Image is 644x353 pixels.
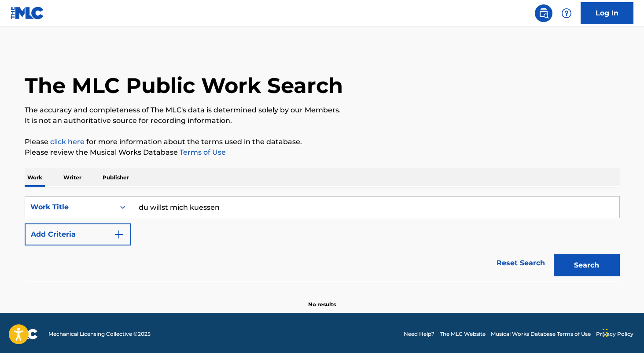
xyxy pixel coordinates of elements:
a: Log In [581,2,633,24]
a: Privacy Policy [596,330,633,338]
a: Musical Works Database Terms of Use [491,330,591,338]
img: 9d2ae6d4665cec9f34b9.svg [114,229,124,240]
div: Work Title [30,202,110,212]
iframe: Chat Widget [600,311,644,353]
p: It is not an authoritative source for recording information. [25,115,620,126]
p: Writer [61,168,84,187]
h1: The MLC Public Work Search [25,72,343,99]
img: search [538,8,549,19]
p: No results [308,290,336,308]
a: Public Search [535,4,552,22]
a: The MLC Website [440,330,486,338]
div: Help [558,4,575,22]
p: The accuracy and completeness of The MLC's data is determined solely by our Members. [25,105,620,115]
button: Add Criteria [25,223,131,245]
p: Please for more information about the terms used in the database. [25,137,620,147]
form: Search Form [25,196,620,281]
span: Mechanical Licensing Collective © 2025 [48,330,151,338]
p: Publisher [100,168,132,187]
button: Search [554,254,620,276]
a: Reset Search [492,253,549,273]
a: Need Help? [404,330,434,338]
img: help [561,8,572,19]
a: click here [50,137,85,146]
div: Drag [603,320,608,346]
a: Terms of Use [178,148,226,156]
img: MLC Logo [11,7,44,19]
p: Work [25,168,45,187]
p: Please review the Musical Works Database [25,147,620,158]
